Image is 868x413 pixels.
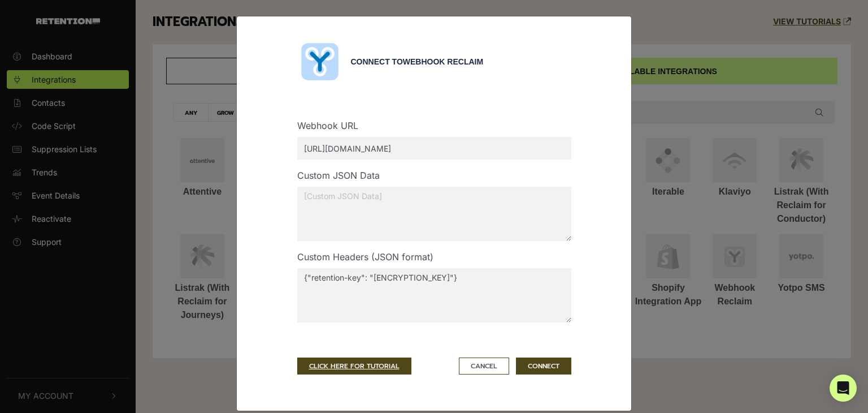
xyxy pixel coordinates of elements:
[351,56,571,68] div: Connect to
[459,358,509,375] button: Cancel
[297,137,571,160] input: [Webhook URL]
[830,375,857,402] div: Open Intercom Messenger
[297,169,380,182] label: Custom JSON Data
[297,358,411,375] a: CLICK HERE FOR TUTORIAL
[297,119,358,132] label: Webhook URL
[403,57,483,66] span: Webhook Reclaim
[297,250,433,264] label: Custom Headers (JSON format)
[297,39,342,84] img: Webhook Reclaim
[516,358,571,375] button: CONNECT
